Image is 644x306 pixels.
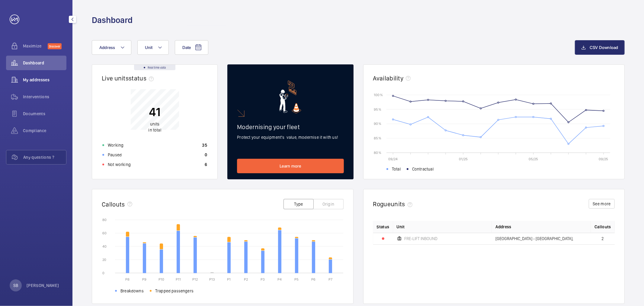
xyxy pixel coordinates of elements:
[129,74,156,82] span: status
[23,94,66,100] span: Interventions
[244,277,248,282] text: P2
[374,150,381,155] text: 80 %
[374,122,381,126] text: 90 %
[102,218,107,222] text: 80
[237,159,344,173] a: Learn more
[176,277,181,282] text: P11
[312,277,316,282] text: P6
[202,142,207,148] p: 35
[412,166,433,172] span: Contractual
[145,45,153,50] span: Unit
[599,157,608,161] text: 09/25
[175,40,208,55] button: Date
[159,277,164,282] text: P10
[373,200,415,208] h2: Rogue
[108,142,123,148] p: Working
[397,224,405,230] span: Unit
[102,271,104,275] text: 0
[594,224,611,230] span: Callouts
[590,45,618,50] span: CSV Download
[150,122,160,127] span: units
[102,231,107,235] text: 60
[279,80,301,113] img: marketing-card.svg
[284,199,314,209] button: Type
[495,236,573,241] span: [GEOGRAPHIC_DATA] - [GEOGRAPHIC_DATA],
[295,277,299,282] text: P5
[374,107,381,111] text: 95 %
[148,121,161,133] p: in total
[92,15,133,26] h1: Dashboard
[205,152,207,158] p: 0
[193,277,198,282] text: P12
[589,199,615,209] button: See more
[92,40,131,55] button: Address
[120,288,144,294] span: Breakdowns
[23,128,66,134] span: Compliance
[102,244,107,249] text: 40
[209,277,215,282] text: P13
[575,40,625,55] button: CSV Download
[23,43,48,49] span: Maximize
[374,93,383,97] text: 100 %
[227,277,231,282] text: P1
[148,105,161,120] p: 41
[23,154,66,160] span: Any questions ?
[126,277,130,282] text: P8
[405,236,438,241] span: FRE-LIFT INBOUND
[237,134,344,140] p: Protect your equipment's value, modernise it with us!
[328,277,332,282] text: P7
[313,199,344,209] button: Origin
[99,45,115,50] span: Address
[143,277,147,282] text: P9
[374,136,381,140] text: 85 %
[108,161,131,168] p: Not working
[529,157,538,161] text: 05/25
[48,43,62,49] span: Discover
[205,161,207,168] p: 6
[373,74,404,82] h2: Availability
[23,111,66,117] span: Documents
[23,77,66,83] span: My addresses
[261,277,265,282] text: P3
[495,224,511,230] span: Address
[13,282,18,288] p: SB
[102,74,156,82] h2: Live units
[134,65,175,70] div: Real time data
[377,224,389,230] p: Status
[155,288,194,294] span: Trapped passengers
[137,40,169,55] button: Unit
[108,152,122,158] p: Paused
[459,157,467,161] text: 01/25
[278,277,282,282] text: P4
[237,123,344,131] h2: Modernising your fleet
[388,157,398,161] text: 09/24
[391,200,415,208] span: units
[27,282,59,288] p: [PERSON_NAME]
[102,258,106,262] text: 20
[23,60,66,66] span: Dashboard
[392,166,401,172] span: Total
[182,45,191,50] span: Date
[102,200,125,208] h2: Callouts
[602,236,604,241] span: 2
